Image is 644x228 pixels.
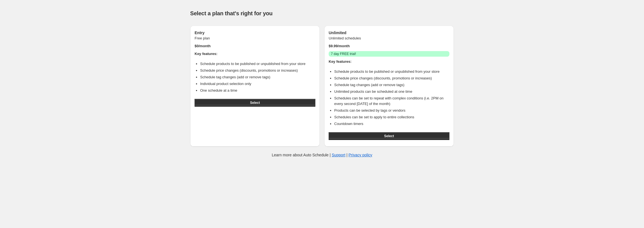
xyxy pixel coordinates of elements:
[332,153,345,157] a: Support
[334,76,449,81] li: Schedule price changes (discounts, promotions or increases)
[200,61,315,67] li: Schedule products to be published or unpublished from your store
[329,132,449,140] button: Select
[200,74,315,80] li: Schedule tag changes (add or remove tags)
[331,52,356,56] span: 7 day FREE trial!
[334,114,449,120] li: Schedules can be set to apply to entire collections
[190,10,454,17] h1: Select a plan that's right for you
[200,88,315,93] li: One schedule at a time
[334,108,449,113] li: Products can be selected by tags or vendors
[334,121,449,127] li: Countdown timers
[195,99,315,107] button: Select
[195,30,315,36] h3: Entry
[195,43,315,49] p: $ 0 /month
[200,68,315,73] li: Schedule price changes (discounts, promotions or increases)
[329,30,449,36] h3: Unlimited
[250,101,260,105] span: Select
[195,36,315,41] p: Free plan
[384,134,394,138] span: Select
[195,51,315,57] h4: Key features:
[329,59,449,64] h4: Key features:
[334,89,449,94] li: Unlimited products can be scheduled at one time
[334,82,449,88] li: Schedule tag changes (add or remove tags)
[349,153,373,157] a: Privacy policy
[272,152,372,158] p: Learn more about Auto Schedule | |
[329,43,449,49] p: $ 9.99 /month
[200,81,315,87] li: Individual product selection only
[329,36,449,41] p: Unlimited schedules
[334,96,449,107] li: Schedules can be set to repeat with complex conditions (i.e. 2PM on every second [DATE] of the mo...
[334,69,449,74] li: Schedule products to be published or unpublished from your store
